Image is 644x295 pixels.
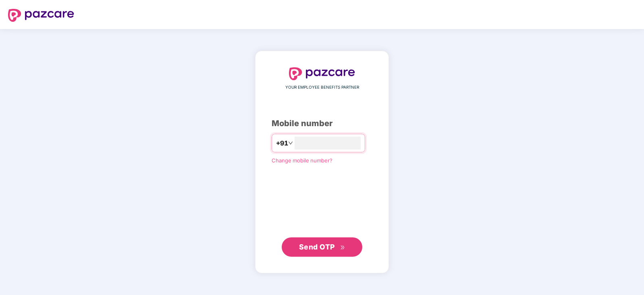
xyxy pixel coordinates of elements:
[288,141,293,145] span: down
[299,243,335,251] span: Send OTP
[276,138,288,148] span: +91
[282,237,362,257] button: Send OTPdouble-right
[285,84,359,91] span: YOUR EMPLOYEE BENEFITS PARTNER
[289,67,355,80] img: logo
[340,245,345,250] span: double-right
[272,117,372,130] div: Mobile number
[8,9,74,22] img: logo
[272,157,332,164] a: Change mobile number?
